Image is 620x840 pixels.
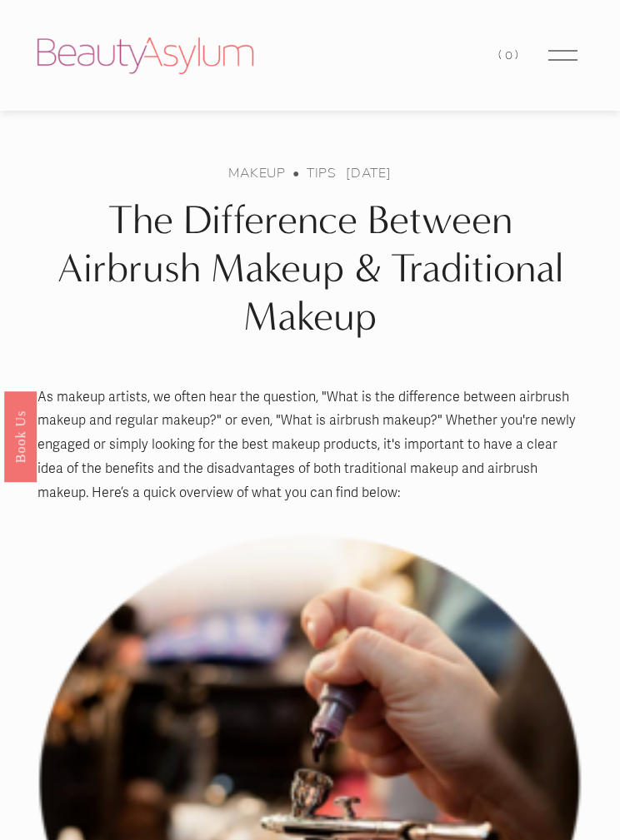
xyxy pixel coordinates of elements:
a: Tips [307,163,337,181]
span: ) [515,47,522,62]
a: 0 items in cart [498,44,522,67]
span: [DATE] [346,163,392,181]
a: makeup [228,163,286,181]
span: ( [498,47,505,62]
h1: The Difference Between Airbrush Makeup & Traditional Makeup [37,196,583,341]
img: Beauty Asylum | Bridal Hair &amp; Makeup Charlotte &amp; Atlanta [37,37,254,74]
p: As makeup artists, we often hear the question, "What is the difference between airbrush makeup an... [37,385,583,505]
a: Book Us [4,390,37,481]
span: 0 [505,47,516,62]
